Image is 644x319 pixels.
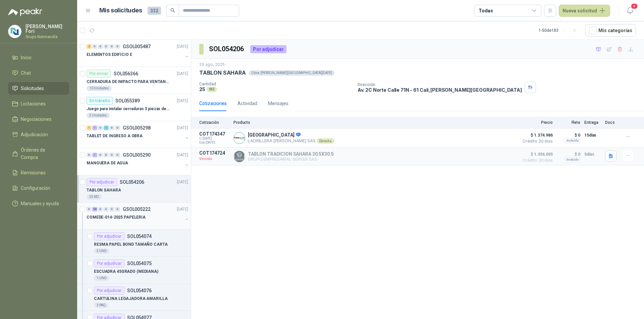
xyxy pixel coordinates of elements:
div: Directo [317,138,334,144]
a: Por adjudicarSOL054206[DATE] TABLON SAHARA25 M2 [77,175,191,203]
div: Mensajes [268,100,288,107]
div: 0 [115,126,120,130]
a: 2 0 0 0 0 0 GSOL005487[DATE] ELEMENTOS EDIFICIO E [87,43,190,64]
span: Inicio [21,54,32,61]
p: [DATE] [177,44,188,50]
div: 0 [87,153,92,157]
p: Grupo Normandía [25,35,69,39]
span: $ 1.356.005 [519,150,553,158]
span: Manuales y ayuda [21,200,59,207]
p: TABLON TRADICION SAHARA 30.5X30.5 [248,151,333,157]
a: Chat [8,67,69,79]
div: 1 [92,126,97,130]
span: Chat [21,69,31,77]
p: TABLON SAHARA [199,69,246,76]
p: LADRILLERA [PERSON_NAME] SAS [248,138,334,144]
div: 0 [109,126,114,130]
p: Vencida [199,156,229,162]
a: Negociaciones [8,113,69,126]
p: 5 días [584,150,601,158]
p: TABLON SAHARA [87,187,121,193]
a: Remisiones [8,166,69,179]
a: Por adjudicarSOL054075ESCUADRA 45GRADO (MEDIANA)1 UND [77,257,191,284]
span: Licitaciones [21,100,46,107]
p: GSOL005487 [123,44,151,49]
a: Configuración [8,182,69,194]
a: Solicitudes [8,82,69,95]
p: COMEDE-014-2025 PAPELERIA [87,214,146,221]
p: ESCUADRA 45GRADO (MEDIANA) [94,268,158,275]
img: Company Logo [234,133,245,144]
p: $ 0 [557,150,580,158]
div: 0 [109,153,114,157]
p: [GEOGRAPHIC_DATA] [248,132,334,138]
img: Company Logo [8,25,21,38]
div: 1 [87,126,92,130]
div: 0 [104,207,109,212]
p: Cantidad [199,82,352,86]
div: Incluido [565,138,580,143]
p: Av. 2C Norte Calle 71N - 61 Cali , [PERSON_NAME][GEOGRAPHIC_DATA] [358,87,522,93]
div: Por adjudicar [87,178,117,186]
div: Incluido [565,157,580,162]
span: Crédito 30 días [519,158,553,162]
div: 2 Unidades [87,113,110,118]
div: Por adjudicar [94,259,124,267]
div: Todas [479,7,493,14]
p: ELEMENTOS EDIFICIO E [87,52,132,58]
p: Cotización [199,120,229,125]
p: [PERSON_NAME] Fori [25,24,69,33]
span: Remisiones [21,169,46,176]
div: 0 [87,207,92,212]
span: C: [DATE] [199,137,229,141]
div: 5 UND [94,248,109,254]
span: Exp: [DATE] [199,141,229,145]
p: 25 [199,86,205,92]
div: 25 M2 [87,194,102,200]
p: 15 días [584,131,601,139]
span: Adjudicación [21,131,48,138]
a: En tránsitoSOL055389[DATE] Juego para instalar cerraduras 3 piezas de acero al carbono - Pretul2 ... [77,94,191,121]
div: Por adjudicar [94,287,124,295]
p: GSOL005298 [123,126,151,130]
button: Nueva solicitud [559,5,610,17]
div: 0 [104,44,109,49]
span: search [170,8,175,13]
a: Por enviarSOL056366[DATE] CERRADURA DE IMPACTO PARA VENTANAS10 Unidades [77,67,191,94]
p: SOL054076 [127,288,152,293]
p: Producto [233,120,515,125]
span: Configuración [21,184,50,192]
div: 0 [115,207,120,212]
p: CARTULINA LEGAJADORA AMARILLA [94,296,168,302]
p: Juego para instalar cerraduras 3 piezas de acero al carbono - Pretul [87,106,170,112]
p: COT174724 [199,150,229,156]
p: TABLET DE INGRESO A OBRA [87,133,143,139]
div: 10 Unidades [87,86,112,91]
p: GRUPO EMPRESARIAL SERVER SAS [248,157,333,162]
p: 29 ago, 2025 [199,62,225,68]
a: Órdenes de Compra [8,144,69,164]
div: Cotizaciones [199,100,227,107]
span: Crédito 30 días [519,139,553,143]
div: 0 [98,126,103,130]
div: En tránsito [87,97,113,105]
div: 0 [98,44,103,49]
p: SOL054206 [120,180,144,184]
div: Por adjudicar [250,45,286,53]
a: Licitaciones [8,97,69,110]
img: Logo peakr [8,8,42,16]
div: 0 [92,44,97,49]
span: Órdenes de Compra [21,146,63,161]
span: 4 [631,3,638,9]
p: SOL055389 [115,98,140,103]
p: [DATE] [177,179,188,185]
div: 1 - 50 de 183 [539,25,580,36]
div: Obra: [PERSON_NAME][GEOGRAPHIC_DATA][DATE] [249,70,335,76]
p: Precio [519,120,553,125]
div: Por enviar [87,70,111,78]
p: COT174347 [199,131,229,137]
p: RESMA PAPEL BOND TAMAÑO CARTA [94,241,168,248]
div: 0 [104,153,109,157]
h3: SOL054206 [209,44,245,54]
div: 2 [87,44,92,49]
